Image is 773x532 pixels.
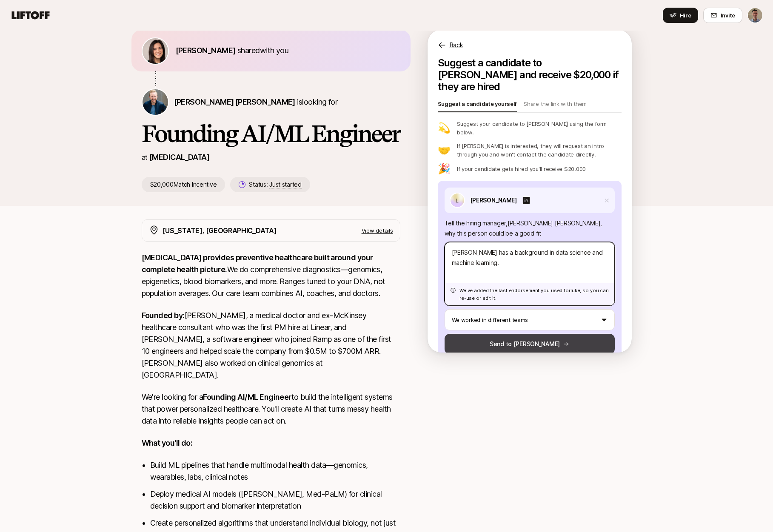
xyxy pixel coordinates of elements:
[142,177,225,192] p: $20,000 Match Incentive
[142,252,400,299] p: We do comprehensive diagnostics—genomics, epigenetics, blood biomarkers, and more. Ranges tuned t...
[143,89,168,115] img: Sagan Schultz
[680,11,691,20] span: Hire
[748,8,762,23] img: Ben Levinson
[456,195,459,205] p: l
[703,8,742,23] button: Invite
[143,38,168,64] img: 71d7b91d_d7cb_43b4_a7ea_a9b2f2cc6e03.jpg
[524,100,587,111] p: Share the link with them
[438,123,451,133] p: 💫
[176,45,292,57] p: shared
[176,46,236,55] span: [PERSON_NAME]
[470,195,517,205] p: [PERSON_NAME]
[149,151,209,163] p: [MEDICAL_DATA]
[249,179,301,190] p: Status:
[450,40,463,50] p: Back
[457,119,621,137] p: Suggest your candidate to [PERSON_NAME] using the form below.
[142,253,374,274] strong: [MEDICAL_DATA] provides preventive healthcare built around your complete health picture.
[142,391,400,427] p: We're looking for a to build the intelligent systems that power personalized healthcare. You'll c...
[445,334,615,354] button: Send to [PERSON_NAME]
[445,218,615,239] p: Tell the hiring manager, [PERSON_NAME] [PERSON_NAME] , why this person could be a good fit
[203,393,291,401] strong: Founding AI/ML Engineer
[459,287,609,302] p: We've added the last endorsement you used for luke , so you can re-use or edit it.
[142,152,148,163] p: at
[438,57,622,93] p: Suggest a candidate to [PERSON_NAME] and receive $20,000 if they are hired
[142,121,400,146] h1: Founding AI/ML Engineer
[150,459,400,483] li: Build ML pipelines that handle multimodal health data—genomics, wearables, labs, clinical notes
[747,8,763,23] button: Ben Levinson
[269,181,302,188] span: Just started
[438,100,517,111] p: Suggest a candidate yourself
[362,226,393,235] p: View details
[457,165,586,173] p: If your candidate gets hired you'll receive $20,000
[163,225,277,236] p: [US_STATE], [GEOGRAPHIC_DATA]
[174,96,338,108] p: is looking for
[142,310,400,381] p: [PERSON_NAME], a medical doctor and ex-McKinsey healthcare consultant who was the first PM hire a...
[142,311,185,320] strong: Founded by:
[438,164,451,174] p: 🎉
[663,8,698,23] button: Hire
[260,46,289,55] span: with you
[445,242,615,306] textarea: [PERSON_NAME] has a background in data science and machine learning.
[438,145,451,155] p: 🤝
[721,11,735,20] span: Invite
[457,142,621,159] p: If [PERSON_NAME] is interested, they will request an intro through you and won't contact the cand...
[142,438,193,447] strong: What you'll do:
[174,97,295,106] span: [PERSON_NAME] [PERSON_NAME]
[150,488,400,512] li: Deploy medical AI models ([PERSON_NAME], Med-PaLM) for clinical decision support and biomarker in...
